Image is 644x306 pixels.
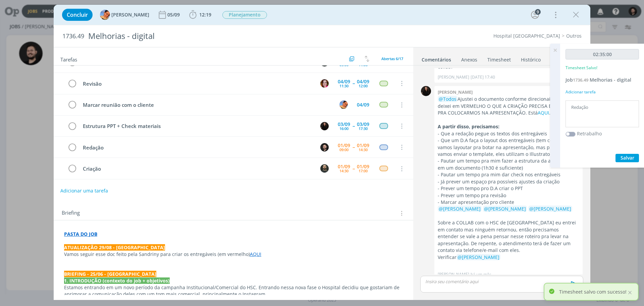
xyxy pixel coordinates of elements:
[573,77,588,83] span: 1736.49
[187,9,213,20] button: 12:19
[60,55,77,63] span: Tarefas
[320,79,329,88] img: B
[438,89,473,95] b: [PERSON_NAME]
[319,164,329,174] button: P
[566,65,597,71] p: Timesheet Salvo!
[357,79,369,84] div: 04/09
[438,137,579,158] p: - Que um D.A faça o layout dos entregáveis (tem coisas que vamos layoutar pra botar na apresentaç...
[439,206,481,212] span: @[PERSON_NAME]
[60,185,108,197] button: Adicionar uma tarefa
[471,74,495,80] span: [DATE] 17:40
[320,164,329,173] img: P
[339,169,348,173] div: 14:30
[64,251,403,258] p: Vamos seguir esse doc feito pela Sandriny para criar os entregáveis (em vermelho)
[80,101,333,109] div: Marcar reunião com o cliente
[438,192,579,199] p: - Prever um tempo pra revisão
[353,145,355,149] span: --
[438,130,579,137] p: - Que a redação pegue os textos dos entregáveis
[438,158,579,171] p: - Pautar um tempo pra mim fazer a estrutura da apresentação em um documento (1h30 é suficiente)
[319,121,329,131] button: S
[438,178,579,185] p: - Já prever um espaço pra possíveis ajustes da criação
[222,11,267,19] span: Planejamento
[339,84,348,88] div: 11:30
[357,102,369,107] div: 04/09
[438,171,579,178] p: - Pautar um tempo pra mim dar check nos entregáveis
[381,56,403,61] span: Abertas 6/17
[338,143,350,148] div: 01/09
[100,10,110,20] img: L
[359,63,368,67] div: 11:00
[484,206,526,212] span: @[PERSON_NAME]
[438,271,469,277] p: [PERSON_NAME]
[458,254,499,260] span: @[PERSON_NAME]
[64,271,156,277] strong: BRIEFING - 25/06 - [GEOGRAPHIC_DATA]
[471,271,491,277] span: há um mês
[353,124,355,128] span: --
[530,9,540,20] button: 9
[339,100,348,109] img: L
[320,122,329,130] img: S
[359,148,368,151] div: 14:30
[319,78,329,88] button: B
[421,53,451,63] a: Comentários
[353,166,355,171] span: --
[320,143,329,151] img: B
[359,169,368,173] div: 17:00
[339,127,348,130] div: 16:00
[64,231,97,237] a: PASTA DO JOB
[62,9,93,21] button: Concluir
[438,199,579,206] p: - Marcar apresentação pro cliente
[615,154,639,162] button: Salvar
[493,33,560,39] a: Hospital [GEOGRAPHIC_DATA]
[62,33,84,40] span: 1736.49
[357,122,369,127] div: 03/09
[559,288,627,295] p: Timesheet salvo com sucesso!
[339,148,348,151] div: 09:00
[339,63,348,67] div: 09:00
[80,143,314,152] div: Redação
[111,12,149,17] span: [PERSON_NAME]
[438,96,579,116] p: Ajustei o documento conforme direcionais do gio e deixei em VERMELHO O QUE A CRIAÇÃO PRECISA ENTR...
[621,155,634,161] span: Salvar
[222,11,267,19] button: Planejamento
[167,12,181,17] div: 05/09
[319,142,329,152] button: B
[529,206,571,212] span: @[PERSON_NAME]
[359,84,368,88] div: 12:00
[487,53,511,63] a: Timesheet
[100,10,149,20] button: L[PERSON_NAME]
[438,123,499,130] strong: A partir disso, precisamos:
[80,122,314,130] div: Estrutura PPT + Check materiais
[566,89,639,95] div: Adicionar tarefa
[62,209,80,218] span: Briefing
[86,28,363,44] div: Melhorias - digital
[250,251,261,257] a: AQUI
[353,81,355,86] span: --
[80,80,314,88] div: Revisão
[438,219,579,261] p: Sobre a COLLAB com o HSC de [GEOGRAPHIC_DATA] eu entrei em contato mas ninguém retornou, então pr...
[338,122,350,127] div: 03/09
[566,77,631,83] a: Job1736.49Melhorias - digital
[64,277,170,284] strong: 1. INTRODUÇÃO (contexto do job + objetivos)
[461,56,477,63] div: Anexos
[64,284,403,298] p: Estamos entrando em um novo período da campanha Institucional/Comercial do HSC. Entrando nessa no...
[54,5,590,300] div: dialog
[357,164,369,169] div: 01/09
[199,11,211,18] span: 12:19
[538,110,549,116] a: AQUI
[577,130,602,137] label: Retrabalho
[338,79,350,84] div: 04/09
[338,100,348,110] button: L
[438,74,469,80] p: [PERSON_NAME]
[359,127,368,130] div: 17:30
[521,53,541,63] a: Histórico
[80,165,314,173] div: Criação
[438,185,579,192] p: - Prever um tempo pro D.A criar o PPT
[439,96,457,102] span: @Todos
[365,56,369,62] img: arrow-down-up.svg
[535,9,541,15] div: 9
[566,33,582,39] a: Outros
[590,77,631,83] span: Melhorias - digital
[64,244,165,251] strong: ATUALIZAÇÃO 29/08 - [GEOGRAPHIC_DATA]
